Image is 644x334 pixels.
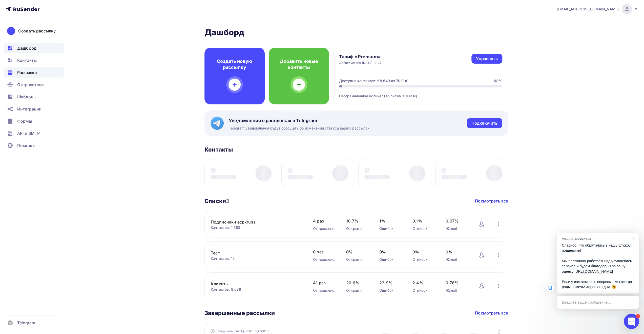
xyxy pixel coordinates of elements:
[204,27,508,38] h2: Дашборд
[313,226,336,231] div: Отправлено
[494,78,502,83] div: 98%
[211,225,303,230] div: Контактов: 1 353
[17,130,40,136] span: API и SMTP
[471,120,497,126] div: Подключить
[277,58,321,70] h4: Добавить новые контакты
[211,219,297,225] a: Подписчики ecpkruss
[379,218,402,224] span: 1%
[211,329,269,334] div: Завершена [DATE], 9:10
[379,226,402,231] div: Ошибок
[379,288,402,293] div: Ошибок
[17,94,36,100] span: Шаблоны
[446,218,469,224] span: 0.07%
[446,288,469,293] div: Жалоб
[211,287,303,292] div: Контактов: 8 088
[475,310,508,316] a: Посмотреть все
[412,280,435,286] span: 2.4%
[229,118,370,124] span: Уведомления о рассылках в Telegram
[255,329,259,334] span: ID
[379,249,402,255] span: 0%
[346,280,369,286] span: 20.6%
[446,226,469,231] div: Жалоб
[346,226,369,231] div: Открытия
[18,28,56,34] div: Создать рассылку
[412,257,435,262] div: Отписок
[4,67,64,78] a: Рассылки
[211,256,303,261] div: Контактов: 15
[476,56,497,62] div: Управлять
[475,198,508,204] a: Посмотреть все
[313,288,336,293] div: Отправлено
[211,250,297,256] a: Тест
[313,249,336,255] span: 0 раз
[379,257,402,262] div: Ошибок
[313,280,336,286] span: 41 раз
[346,218,369,224] span: 10.7%
[17,142,35,149] span: Помощь
[17,106,41,112] span: Интеграции
[346,257,369,262] div: Открытия
[412,288,435,293] div: Отписок
[446,280,469,286] span: 0.76%
[4,80,64,90] a: Отправители
[546,284,554,292] img: Умный ассистент
[339,87,502,99] div: Неограниченное количество писем в месяц
[204,197,230,205] h3: Списки
[346,288,369,293] div: Открытия
[4,92,64,102] a: Шаблоны
[204,309,275,317] h3: Завершенные рассылки
[211,281,297,287] a: Клиенты
[17,82,44,88] span: Отправители
[17,69,37,76] span: Рассылки
[213,58,257,70] h4: Создать новую рассылку
[636,314,640,318] div: 1
[557,7,619,12] span: [EMAIL_ADDRESS][DOMAIN_NAME]
[17,57,37,63] span: Контакты
[229,126,370,131] span: Telegram уведомления будут сообщать об изменении статуса ваших рассылок.
[446,249,469,255] span: 0%
[339,61,382,65] div: Действует до: [DATE] 10:24
[17,320,35,326] span: Telegram
[346,249,369,255] span: 0%
[17,45,36,51] span: Дашборд
[412,249,435,255] span: 0%
[557,296,639,309] div: Введите ваше сообщение...
[562,243,634,290] p: Спасибо, что обратились в нашу службу поддержки! Мы постоянно работаем над улучшением сервиса и б...
[339,54,382,60] h4: Тариф «Premium»
[412,218,435,224] span: 0.1%
[446,257,469,262] div: Жалоб
[379,280,402,286] span: 23.9%
[574,269,613,273] a: [URL][DOMAIN_NAME]
[557,4,638,14] a: [EMAIL_ADDRESS][DOMAIN_NAME]
[412,226,435,231] div: Отписок
[339,78,408,83] div: Доступно контактов: 68 649 из 70 000
[313,218,336,224] span: 4 раз
[204,146,233,153] h3: Контакты
[4,55,64,65] a: Контакты
[4,116,64,126] a: Формы
[562,237,629,242] div: Умный ассистент
[260,329,269,334] span: 61813
[17,118,32,124] span: Формы
[226,198,230,204] span: 3
[313,257,336,262] div: Отправлено
[4,43,64,53] a: Дашборд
